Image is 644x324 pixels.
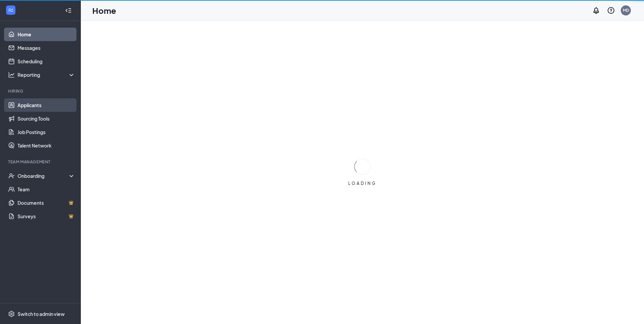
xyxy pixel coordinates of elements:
[623,7,629,13] div: MD
[18,125,75,139] a: Job Postings
[7,7,14,13] svg: WorkstreamLogo
[18,172,69,179] div: Onboarding
[18,112,75,125] a: Sourcing Tools
[18,55,75,68] a: Scheduling
[607,6,615,14] svg: QuestionInfo
[18,98,75,112] a: Applicants
[18,41,75,55] a: Messages
[8,172,15,179] svg: UserCheck
[18,209,75,223] a: SurveysCrown
[8,71,15,78] svg: Analysis
[18,71,75,78] div: Reporting
[18,28,75,41] a: Home
[592,6,600,14] svg: Notifications
[8,159,74,165] div: Team Management
[65,7,72,14] svg: Collapse
[8,311,15,317] svg: Settings
[8,88,74,94] div: Hiring
[18,196,75,209] a: DocumentsCrown
[18,139,75,152] a: Talent Network
[92,5,116,16] h1: Home
[18,311,65,317] div: Switch to admin view
[346,181,379,186] div: LOADING
[18,183,75,196] a: Team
